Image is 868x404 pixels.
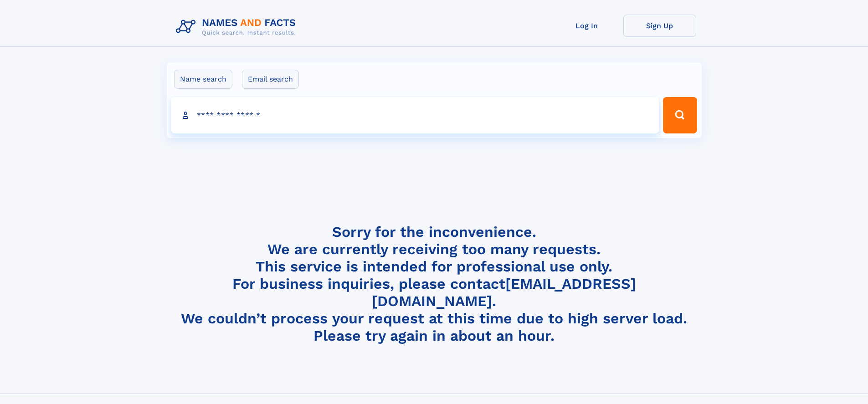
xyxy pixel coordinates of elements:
[372,275,636,310] a: [EMAIL_ADDRESS][DOMAIN_NAME]
[623,15,696,37] a: Sign Up
[242,70,299,89] label: Email search
[663,97,697,133] button: Search Button
[171,97,659,133] input: search input
[550,15,623,37] a: Log In
[174,70,232,89] label: Name search
[172,223,696,345] h4: Sorry for the inconvenience. We are currently receiving too many requests. This service is intend...
[172,15,303,39] img: Logo Names and Facts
